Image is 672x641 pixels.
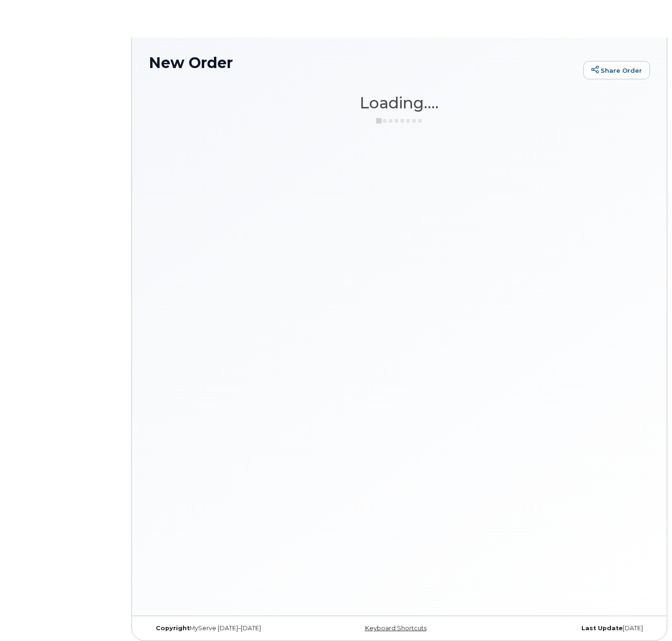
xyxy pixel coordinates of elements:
[583,61,650,80] a: Share Order
[149,625,316,632] div: MyServe [DATE]–[DATE]
[156,625,190,632] strong: Copyright
[149,54,579,71] h1: New Order
[376,117,423,124] img: ajax-loader-3a6953c30dc77f0bf724df975f13086db4f4c1262e45940f03d1251963f1bf2e.gif
[365,625,427,632] a: Keyboard Shortcuts
[149,94,650,111] h1: Loading....
[483,625,650,632] div: [DATE]
[581,625,623,632] strong: Last Update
